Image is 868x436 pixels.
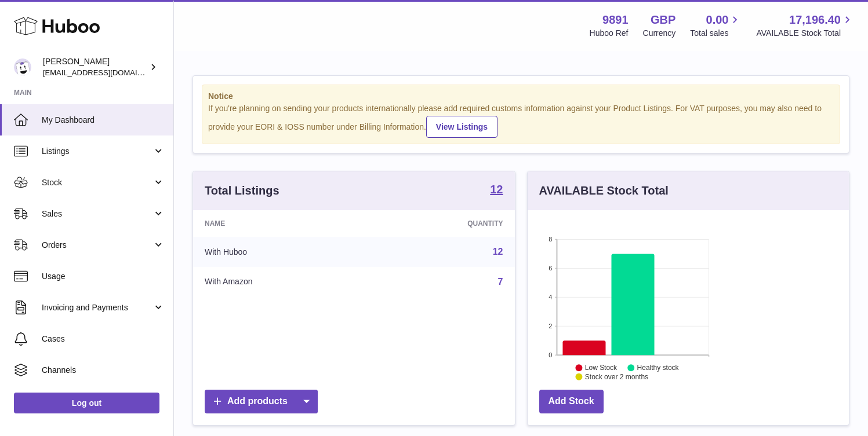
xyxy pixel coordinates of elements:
div: [PERSON_NAME] [43,56,147,78]
a: Add products [205,390,318,413]
a: Add Stock [539,390,604,413]
span: Listings [42,146,152,157]
span: [EMAIL_ADDRESS][DOMAIN_NAME] [43,68,170,77]
th: Name [193,210,369,237]
div: Currency [643,28,676,39]
a: View Listings [426,116,497,138]
div: Huboo Ref [590,28,629,39]
a: 17,196.40 AVAILABLE Stock Total [756,12,854,39]
h3: Total Listings [205,183,279,199]
td: With Huboo [193,237,369,267]
td: With Amazon [193,267,369,297]
span: Invoicing and Payments [42,302,152,313]
a: Log out [14,393,159,413]
text: 6 [549,265,552,272]
a: 7 [498,277,503,287]
text: 8 [549,236,552,243]
a: 0.00 Total sales [690,12,742,39]
text: 4 [549,294,552,301]
span: 0.00 [706,12,729,28]
text: Healthy stock [637,364,679,372]
text: Stock over 2 months [584,373,648,381]
div: If you're planning on sending your products internationally please add required customs informati... [208,103,834,138]
span: 17,196.40 [789,12,841,28]
h3: AVAILABLE Stock Total [539,183,669,199]
a: 12 [490,184,503,197]
span: Stock [42,177,152,188]
span: Usage [42,271,165,282]
strong: 9891 [602,12,629,28]
span: Total sales [690,28,742,39]
text: 0 [549,351,552,358]
span: Channels [42,365,165,376]
text: 2 [549,323,552,329]
strong: 12 [490,184,503,195]
span: Orders [42,240,152,251]
span: Sales [42,208,152,219]
th: Quantity [369,210,514,237]
img: ro@thebitterclub.co.uk [14,58,31,76]
strong: GBP [651,12,675,28]
span: AVAILABLE Stock Total [756,28,854,39]
span: Cases [42,334,165,345]
strong: Notice [208,91,834,102]
span: My Dashboard [42,115,165,126]
text: Low Stock [584,364,617,372]
a: 12 [493,247,503,257]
